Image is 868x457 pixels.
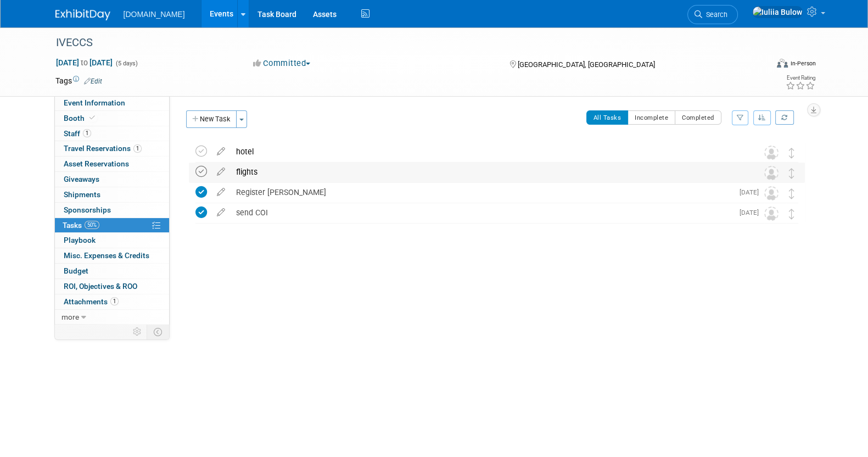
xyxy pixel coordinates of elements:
span: 1 [133,144,142,153]
div: Event Format [703,57,816,74]
button: Committed [249,58,315,69]
a: edit [211,167,231,177]
a: Attachments1 [55,294,169,309]
td: Personalize Event Tab Strip [128,325,147,339]
a: Travel Reservations1 [55,141,169,156]
a: edit [211,208,231,218]
span: Travel Reservations [64,144,142,153]
img: Unassigned [764,166,779,180]
a: Budget [55,264,169,278]
button: New Task [186,110,237,128]
img: Unassigned [764,186,779,200]
i: Booth reservation complete [89,115,95,121]
a: Event Information [55,96,169,110]
img: Unassigned [764,146,779,160]
span: Budget [64,266,88,275]
i: Move task [789,168,794,179]
span: Misc. Expenses & Credits [64,251,149,260]
span: (5 days) [115,60,138,67]
span: ROI, Objectives & ROO [64,282,137,291]
img: Unassigned [764,207,779,221]
a: edit [211,147,231,157]
span: 1 [83,129,91,137]
span: Playbook [64,236,96,244]
a: Staff1 [55,126,169,141]
div: hotel [231,142,742,161]
div: In-Person [789,59,815,68]
a: more [55,310,169,325]
span: Sponsorships [64,205,111,214]
a: ROI, Objectives & ROO [55,279,169,294]
span: [GEOGRAPHIC_DATA], [GEOGRAPHIC_DATA] [518,60,655,69]
span: Asset Reservations [64,159,129,168]
span: [DATE] [740,188,764,196]
a: Shipments [55,187,169,202]
span: more [61,313,79,321]
td: Tags [55,75,102,86]
a: Refresh [775,110,794,125]
span: Tasks [63,221,99,230]
img: Format-Inperson.png [777,59,788,68]
a: Misc. Expenses & Credits [55,248,169,263]
button: Completed [675,110,721,125]
span: [DATE] [DATE] [55,58,113,68]
span: Giveaways [64,175,99,183]
div: Event Rating [785,75,815,81]
span: 50% [85,221,99,229]
a: Search [687,5,738,24]
button: Incomplete [628,110,675,125]
span: Shipments [64,190,100,199]
span: Search [702,10,727,19]
a: Playbook [55,233,169,248]
div: send COI [231,203,733,222]
span: Staff [64,129,91,138]
div: Register [PERSON_NAME] [231,183,733,202]
td: Toggle Event Tabs [147,325,169,339]
a: Tasks50% [55,218,169,233]
a: edit [211,187,231,197]
i: Move task [789,209,794,219]
i: Move task [789,148,794,158]
button: All Tasks [586,110,629,125]
span: Booth [64,114,97,122]
div: flights [231,163,742,181]
span: 1 [110,297,119,305]
a: Booth [55,111,169,126]
img: ExhibitDay [55,9,110,20]
span: to [79,58,89,67]
span: [DOMAIN_NAME] [124,10,185,19]
span: Attachments [64,297,119,306]
span: [DATE] [740,209,764,216]
div: IVECCS [52,33,751,53]
span: Event Information [64,98,125,107]
img: Iuliia Bulow [752,6,803,18]
a: Asset Reservations [55,157,169,171]
a: Giveaways [55,172,169,187]
a: Sponsorships [55,203,169,218]
a: Edit [84,77,102,85]
i: Move task [789,188,794,199]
